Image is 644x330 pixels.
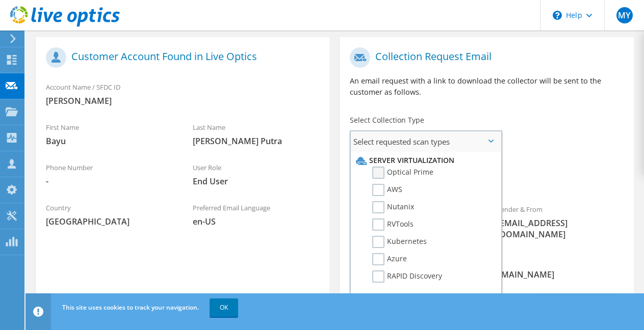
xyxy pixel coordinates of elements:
span: en-US [193,216,319,227]
label: Nutanix [372,201,414,213]
div: First Name [36,117,183,152]
span: [PERSON_NAME] [46,95,319,106]
div: Sender & From [487,199,634,245]
div: CC & Reply To [340,250,633,285]
div: Country [36,197,183,232]
div: Requested Collections [340,156,633,194]
h1: Collection Request Email [350,47,618,68]
label: AWS [372,184,402,196]
h1: Customer Account Found in Live Optics [46,47,314,68]
div: Preferred Email Language [183,197,329,232]
label: Azure [372,253,407,265]
span: [PERSON_NAME] Putra [193,135,319,147]
label: Select Collection Type [350,115,424,125]
span: Bayu [46,135,172,147]
span: - [46,176,172,187]
svg: \n [553,11,562,20]
li: Server Virtualization [353,154,495,167]
div: Account Name / SFDC ID [36,76,329,112]
a: OK [210,298,238,317]
span: [GEOGRAPHIC_DATA] [46,216,172,227]
span: MY [616,7,633,23]
label: Optical Prime [372,167,433,179]
span: Select requested scan types [351,131,500,152]
label: RVTools [372,218,414,231]
div: User Role [183,157,329,192]
label: Kubernetes [372,236,427,248]
label: RAPID Discovery [372,270,442,283]
p: An email request with a link to download the collector will be sent to the customer as follows. [350,75,623,98]
div: Phone Number [36,157,183,192]
div: Last Name [183,117,329,152]
span: This site uses cookies to track your navigation. [62,303,199,312]
span: [EMAIL_ADDRESS][DOMAIN_NAME] [497,217,624,240]
div: To [340,199,486,245]
span: End User [193,176,319,187]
